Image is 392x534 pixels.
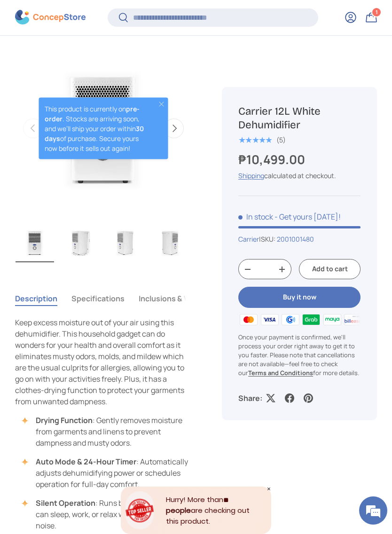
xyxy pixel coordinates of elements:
li: : Runs below 42 dB so you can sleep, work, or relax without background noise. [24,497,192,531]
h1: Carrier 12L White Dehumidifier [238,104,361,132]
div: 5.0 out of 5.0 stars [238,136,272,144]
img: grabpay [301,313,321,327]
img: ConcepStore [15,10,86,25]
img: carrier-dehumidifier-12-liter-left-side-view-concepstore [106,223,144,262]
media-gallery: Gallery Viewer [15,40,192,265]
p: This product is currently on . Stocks are arriving soon, and we’ll ship your order within of purc... [45,103,149,153]
strong: Silent Operation [36,498,95,508]
button: Specifications [71,288,125,309]
span: SKU: [261,235,275,244]
li: : Automatically adjusts dehumidifying power or schedules operation for full-day comfort. [24,456,192,490]
img: master [238,313,259,327]
a: Terms and Conditions [248,369,313,377]
img: gcash [280,313,301,327]
img: visa [259,313,280,327]
span: ★★★★★ [238,135,272,145]
strong: ₱10,499.00 [238,151,307,168]
a: 5.0 out of 5.0 stars (5) [238,134,286,144]
img: billease [343,313,363,327]
span: 1 [376,9,378,16]
li: : Gently removes moisture from garments and linens to prevent dampness and musty odors. [24,415,192,448]
p: Keep excess moisture out of your air using this dehumidifier. This household gadget can do wonder... [15,317,192,407]
img: maya [322,313,343,327]
button: Description [15,288,57,309]
button: Buy it now [238,287,361,308]
a: Carrier [238,235,259,244]
a: Shipping [238,171,264,180]
span: | [259,235,314,244]
img: carrier-dehumidifier-12-liter-right-side-view-concepstore [151,223,189,262]
div: Close [267,487,271,491]
img: carrier-dehumidifier-12-liter-left-side-with-dimensions-view-concepstore [61,223,99,262]
img: carrier-dehumidifier-12-liter-full-view-concepstore [16,223,54,262]
div: (5) [276,137,286,144]
p: - Get yours [DATE]! [274,212,341,222]
p: Share: [238,393,262,404]
span: In stock [238,212,273,222]
div: calculated at checkout. [238,171,361,181]
button: Inclusions & Warranty [139,288,217,309]
strong: Drying Function [36,415,93,425]
p: Once your payment is confirmed, we'll process your order right away to get it to you faster. Plea... [238,333,361,378]
a: 2001001480 [277,235,314,244]
button: Add to cart [299,259,361,280]
strong: Auto Mode & 24-Hour Timer [36,456,136,467]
